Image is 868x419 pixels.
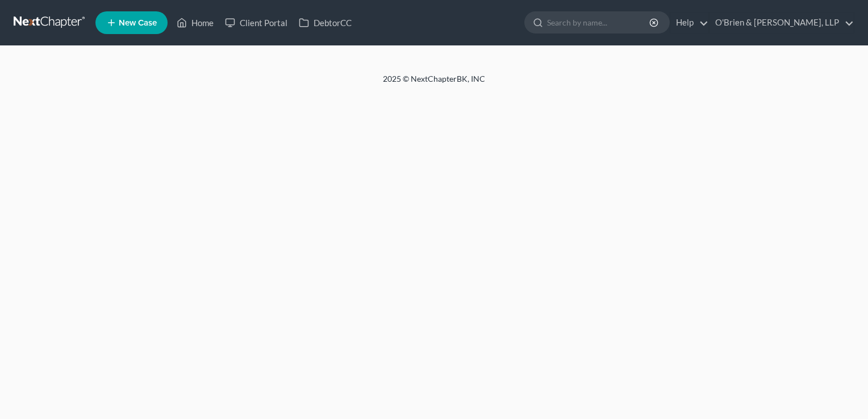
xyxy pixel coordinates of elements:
a: O'Brien & [PERSON_NAME], LLP [710,12,854,33]
span: New Case [119,19,157,27]
div: 2025 © NextChapterBK, INC [110,73,758,94]
a: DebtorCC [293,12,357,33]
input: Search by name... [547,12,651,33]
a: Client Portal [219,12,293,33]
a: Home [171,12,219,33]
a: Help [670,12,708,33]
